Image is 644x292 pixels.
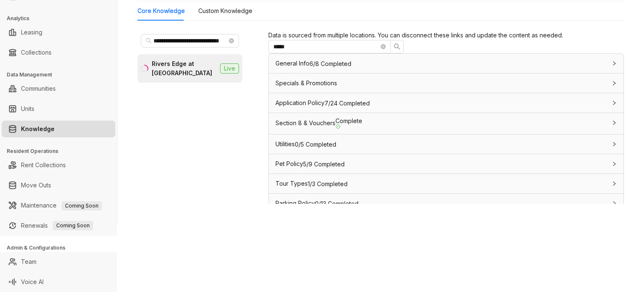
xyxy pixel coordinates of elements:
span: Tour Types [275,180,308,187]
span: collapsed [612,61,617,66]
a: RenewalsComing Soon [21,217,93,234]
a: Team [21,253,36,270]
span: Parking Policy [275,200,315,207]
li: Maintenance [2,197,115,214]
span: collapsed [612,201,617,206]
h3: Data Management [7,71,117,79]
span: Live [220,63,239,74]
div: Core Knowledge [138,6,185,16]
li: Units [2,100,115,117]
span: Coming Soon [62,201,102,210]
span: Coming Soon [53,221,93,230]
a: Voice AI [21,274,44,290]
a: Leasing [21,24,42,41]
li: Move Outs [2,177,115,194]
li: Team [2,253,115,270]
a: Units [21,100,34,117]
span: collapsed [612,181,617,186]
div: Specials & Promotions [269,74,623,93]
li: Renewals [2,217,115,234]
h3: Admin & Configurations [7,244,117,252]
div: Parking Policy0/13 Completed [269,194,623,213]
a: Move Outs [21,177,51,194]
a: Knowledge [21,121,55,137]
span: 6/8 Completed [309,61,351,67]
h3: Analytics [7,15,117,22]
span: Complete [335,118,362,129]
div: Tour Types1/3 Completed [269,174,623,193]
a: Communities [21,80,56,97]
span: 5/9 Completed [303,161,345,167]
span: 0/13 Completed [315,201,358,207]
span: Specials & Promotions [275,79,337,87]
span: collapsed [612,120,617,125]
span: search [146,38,152,44]
span: collapsed [612,161,617,166]
div: General Info6/8 Completed [269,54,623,73]
span: close-circle [381,44,386,49]
li: Collections [2,44,115,61]
li: Leasing [2,24,115,41]
div: Rivers Edge at [GEOGRAPHIC_DATA] [152,59,217,78]
li: Rent Collections [2,157,115,174]
span: General Info [275,60,309,67]
li: Voice AI [2,274,115,290]
span: search [394,43,400,50]
span: collapsed [612,142,617,147]
span: close-circle [229,38,234,43]
div: Custom Knowledge [198,6,252,16]
span: Pet Policy [275,160,303,167]
div: Section 8 & VouchersComplete [269,113,623,134]
a: Rent Collections [21,157,66,174]
li: Communities [2,80,115,97]
div: Utilities0/5 Completed [269,134,623,154]
span: Utilities [275,140,295,147]
div: Data is sourced from multiple locations. You can disconnect these links and update the content as... [268,31,624,40]
span: collapsed [612,100,617,105]
span: Section 8 & Vouchers [275,119,335,126]
a: Collections [21,44,52,61]
div: Application Policy7/24 Completed [269,93,623,113]
span: 7/24 Completed [325,100,370,106]
span: Application Policy [275,99,325,106]
span: collapsed [612,81,617,86]
li: Knowledge [2,121,115,137]
span: 0/5 Completed [295,142,336,147]
div: Pet Policy5/9 Completed [269,154,623,174]
span: 1/3 Completed [308,181,348,187]
h3: Resident Operations [7,147,117,155]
